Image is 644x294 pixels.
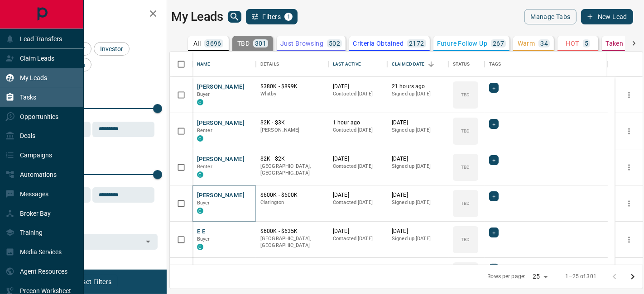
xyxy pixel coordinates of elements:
[392,199,444,206] p: Signed up [DATE]
[333,163,383,170] p: Contacted [DATE]
[197,171,203,178] div: condos.ca
[97,45,126,52] span: Investor
[540,40,548,47] p: 34
[197,208,203,214] div: condos.ca
[489,52,501,77] div: Tags
[461,91,470,98] p: TBD
[329,40,340,47] p: 502
[461,236,470,243] p: TBD
[197,228,205,236] button: E E
[285,14,292,20] span: 1
[461,128,470,134] p: TBD
[492,156,495,165] span: +
[197,128,212,133] span: Renter
[333,228,383,235] p: [DATE]
[585,40,588,47] p: 5
[197,200,210,206] span: Buyer
[566,40,579,47] p: HOT
[260,155,324,163] p: $2K - $2K
[260,199,324,206] p: Clarington
[387,52,448,77] div: Claimed Date
[197,119,245,128] button: [PERSON_NAME]
[260,228,324,235] p: $600K - $635K
[333,119,383,127] p: 1 hour ago
[142,235,154,248] button: Open
[246,9,298,24] button: Filters1
[392,90,444,98] p: Signed up [DATE]
[260,83,324,90] p: $380K - $899K
[260,52,279,77] div: Details
[392,191,444,199] p: [DATE]
[260,264,324,271] p: $2K - $3K
[622,233,636,247] button: more
[392,52,425,77] div: Claimed Date
[524,9,576,24] button: Manage Tabs
[488,273,526,280] p: Rows per page:
[622,124,636,138] button: more
[392,83,444,90] p: 21 hours ago
[489,191,499,201] div: +
[409,40,424,47] p: 2172
[29,9,158,20] h2: Filters
[197,83,245,91] button: [PERSON_NAME]
[353,40,404,47] p: Criteria Obtained
[333,127,383,134] p: Contacted [DATE]
[197,155,245,164] button: [PERSON_NAME]
[206,40,221,47] p: 3696
[492,264,495,273] span: +
[255,40,266,47] p: 301
[260,127,324,134] p: [PERSON_NAME]
[489,264,499,274] div: +
[260,119,324,127] p: $2K - $3K
[333,52,361,77] div: Last Active
[392,228,444,235] p: [DATE]
[197,244,203,250] div: condos.ca
[228,11,241,23] button: search button
[453,52,470,77] div: Status
[624,268,642,286] button: Go to next page
[197,52,211,77] div: Name
[581,9,633,24] button: New Lead
[333,264,383,271] p: [DATE]
[529,270,551,283] div: 25
[333,191,383,199] p: [DATE]
[392,264,444,271] p: [DATE]
[622,161,636,174] button: more
[485,52,608,77] div: Tags
[566,273,596,280] p: 1–25 of 301
[192,52,256,77] div: Name
[197,135,203,142] div: condos.ca
[489,228,499,237] div: +
[333,235,383,242] p: Contacted [DATE]
[622,88,636,102] button: more
[280,40,323,47] p: Just Browsing
[260,163,324,177] p: [GEOGRAPHIC_DATA], [GEOGRAPHIC_DATA]
[489,155,499,165] div: +
[328,52,387,77] div: Last Active
[489,83,499,93] div: +
[492,228,495,237] span: +
[392,235,444,242] p: Signed up [DATE]
[492,192,495,201] span: +
[193,40,201,47] p: All
[392,155,444,163] p: [DATE]
[197,91,210,97] span: Buyer
[69,274,117,289] button: Reset Filters
[392,119,444,127] p: [DATE]
[260,90,324,98] p: Whitby
[333,199,383,206] p: Contacted [DATE]
[425,58,437,71] button: Sort
[448,52,485,77] div: Status
[333,83,383,90] p: [DATE]
[492,119,495,128] span: +
[493,40,504,47] p: 267
[197,99,203,105] div: condos.ca
[461,164,470,171] p: TBD
[260,235,324,249] p: [GEOGRAPHIC_DATA], [GEOGRAPHIC_DATA]
[461,200,470,207] p: TBD
[333,155,383,163] p: [DATE]
[197,164,212,170] span: Renter
[94,42,130,56] div: Investor
[392,127,444,134] p: Signed up [DATE]
[260,191,324,199] p: $600K - $600K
